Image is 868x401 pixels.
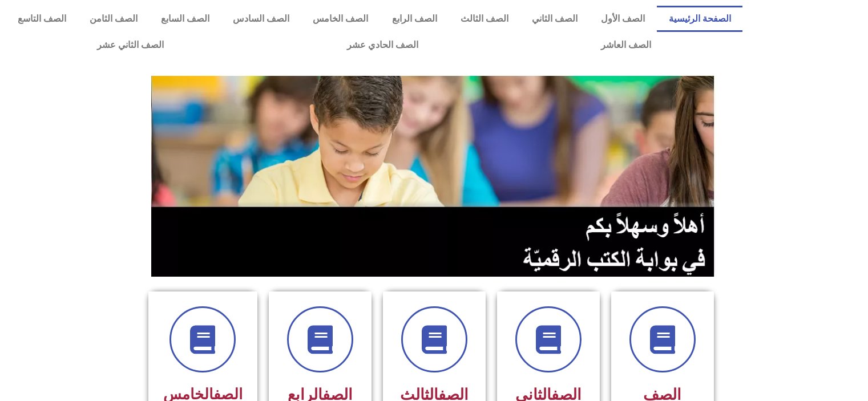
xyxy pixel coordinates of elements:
a: الصف الأول [590,6,657,32]
a: الصف الحادي عشر [255,32,509,58]
a: الصف السادس [221,6,301,32]
a: الصف الخامس [301,6,380,32]
a: الصف العاشر [510,32,742,58]
a: الصف الثامن [78,6,149,32]
a: الصف الثالث [449,6,520,32]
a: الصف الثاني [520,6,589,32]
a: الصف التاسع [6,6,78,32]
a: الصف السابع [149,6,221,32]
a: الصفحة الرئيسية [657,6,742,32]
a: الصف الثاني عشر [6,32,255,58]
a: الصف الرابع [380,6,449,32]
